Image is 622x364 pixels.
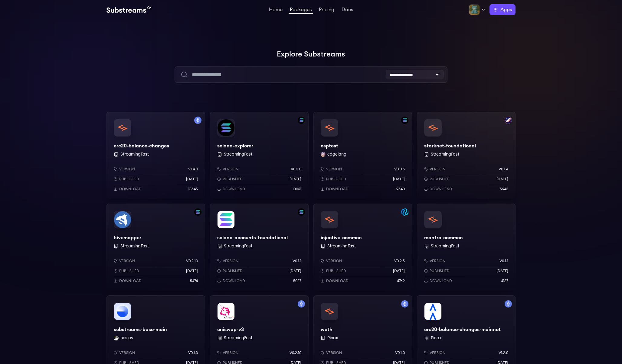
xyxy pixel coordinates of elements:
p: Published [119,269,139,273]
button: StreamingFast [224,335,252,341]
a: Filter by solana networkosptestosptestedgelang edgelangVersionv0.0.5Published[DATE]Download9540 [313,112,412,199]
img: Filter by mainnet network [401,300,408,308]
img: Filter by injective-mainnet network [401,208,408,216]
img: Filter by solana-accounts-mainnet network [298,208,305,216]
p: 5474 [190,279,198,283]
a: Home [268,7,284,13]
p: Published [119,177,139,182]
p: Version [430,350,446,355]
p: Published [223,269,243,273]
button: Pinax [327,335,338,341]
p: 5642 [500,187,508,192]
p: Version [326,350,342,355]
p: Download [119,279,142,283]
button: noslav [120,335,133,341]
p: [DATE] [393,177,405,182]
p: Version [430,167,446,172]
img: Filter by mainnet network [298,300,305,308]
p: [DATE] [290,177,301,182]
p: [DATE] [496,269,508,273]
p: v0.2.0 [291,167,301,172]
img: Substream's logo [106,6,151,13]
p: v0.1.0 [395,350,405,355]
p: Published [326,177,346,182]
p: v1.4.0 [188,167,198,172]
h1: Explore Substreams [106,48,516,60]
img: Filter by mainnet network [505,300,512,308]
p: Version [326,259,342,263]
p: v0.1.4 [499,167,508,172]
p: v0.2.5 [394,259,405,263]
p: 5027 [293,279,301,283]
p: 9540 [396,187,405,192]
img: Filter by solana network [194,208,201,216]
p: Download [326,279,349,283]
button: StreamingFast [120,151,149,157]
p: 13061 [293,187,301,192]
a: Pricing [318,7,336,13]
p: [DATE] [186,177,198,182]
p: v0.0.5 [394,167,405,172]
p: [DATE] [393,269,405,273]
img: Filter by solana network [401,117,408,124]
a: Filter by solana-accounts-mainnet networksolana-accounts-foundationalsolana-accounts-foundational... [210,204,309,291]
button: StreamingFast [224,243,252,249]
a: Filter by solana networkhivemapperhivemapper StreamingFastVersionv0.2.10Published[DATE]Download5474 [106,204,205,291]
p: v0.1.1 [499,259,508,263]
img: Filter by mainnet network [194,117,201,124]
a: Filter by mainnet networkerc20-balance-changeserc20-balance-changes StreamingFastVersionv1.4.0Pub... [106,112,205,199]
p: Version [326,167,342,172]
button: StreamingFast [224,151,252,157]
p: v1.2.0 [499,350,508,355]
p: [DATE] [496,177,508,182]
p: v0.1.3 [188,350,198,355]
p: Download [430,187,452,192]
img: Filter by starknet network [505,117,512,124]
button: edgelang [327,151,346,157]
img: Profile [469,4,480,15]
p: Download [326,187,349,192]
a: Filter by starknet networkstarknet-foundationalstarknet-foundational StreamingFastVersionv0.1.4Pu... [417,112,516,199]
p: Version [223,167,239,172]
p: Version [119,167,135,172]
p: Published [430,177,450,182]
p: Download [223,187,245,192]
p: 13545 [188,187,198,192]
p: Version [223,350,239,355]
button: StreamingFast [431,243,459,249]
p: 4187 [501,279,508,283]
p: [DATE] [186,269,198,273]
p: v0.2.10 [186,259,198,263]
p: Version [119,350,135,355]
button: StreamingFast [327,243,356,249]
p: Published [326,269,346,273]
button: StreamingFast [120,243,149,249]
p: Download [223,279,245,283]
p: Published [430,269,450,273]
a: Filter by solana networksolana-explorersolana-explorer StreamingFastVersionv0.2.0Published[DATE]D... [210,112,309,199]
p: 4769 [397,279,405,283]
button: StreamingFast [431,151,459,157]
a: Docs [340,7,354,13]
span: Apps [500,6,512,13]
p: Version [430,259,446,263]
p: Version [119,259,135,263]
p: Download [430,279,452,283]
a: Filter by injective-mainnet networkinjective-commoninjective-common StreamingFastVersionv0.2.5Pub... [313,204,412,291]
p: Version [223,259,239,263]
a: mantra-commonmantra-common StreamingFastVersionv0.1.1Published[DATE]Download4187 [417,204,516,291]
a: Packages [289,7,313,14]
p: v0.2.10 [290,350,301,355]
img: Filter by solana network [298,117,305,124]
p: [DATE] [290,269,301,273]
p: Published [223,177,243,182]
p: Download [119,187,142,192]
button: Pinax [431,335,441,341]
p: v0.1.1 [293,259,301,263]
